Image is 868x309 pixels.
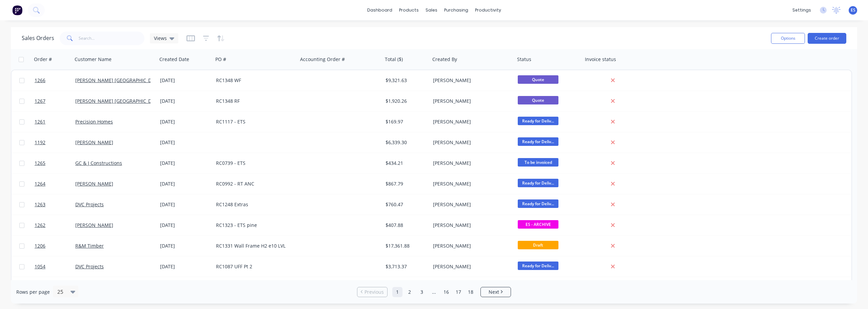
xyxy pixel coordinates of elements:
a: Jump forward [429,287,439,297]
span: Ready for Deliv... [518,199,558,208]
a: 1262 [35,215,75,235]
div: [DATE] [160,77,211,84]
div: RC1117 - ETS [216,118,291,125]
div: [PERSON_NAME] [433,160,508,167]
div: RC1348 WF [216,77,291,84]
a: R&M Timber [75,243,104,249]
span: 1265 [35,160,45,167]
a: [PERSON_NAME] [75,180,113,187]
div: RC0739 - ETS [216,160,291,167]
div: Order # [34,56,52,63]
div: Accounting Order # [300,56,345,63]
a: DVC Projects [75,201,104,208]
a: 1206 [35,236,75,256]
a: 1265 [35,153,75,173]
div: sales [422,5,441,15]
a: [PERSON_NAME] [75,222,113,228]
div: [PERSON_NAME] [433,201,508,208]
span: 1267 [35,98,45,104]
a: GC & J Constructions [75,160,122,166]
a: Next page [481,289,511,295]
a: 1263 [35,194,75,215]
a: [PERSON_NAME] [GEOGRAPHIC_DATA] [75,98,161,104]
span: 1192 [35,139,45,146]
a: [PERSON_NAME] [GEOGRAPHIC_DATA] [75,77,161,83]
a: 1266 [35,70,75,91]
div: Customer Name [75,56,112,63]
div: $760.47 [386,201,426,208]
span: Ready for Deliv... [518,117,558,125]
div: $407.88 [386,222,426,229]
span: Views [154,35,167,42]
span: Ready for Deliv... [518,137,558,146]
div: [DATE] [160,222,211,229]
div: [DATE] [160,118,211,125]
a: Precision Homes [75,118,113,125]
a: 1057 [35,277,75,297]
div: products [396,5,422,15]
span: Next [489,289,499,295]
div: Status [517,56,531,63]
div: [DATE] [160,139,211,146]
div: [DATE] [160,201,211,208]
span: To be invoiced [518,158,558,167]
div: [DATE] [160,160,211,167]
div: RC1348 RF [216,98,291,104]
div: settings [789,5,814,15]
div: RC0992 - RT ANC [216,180,291,187]
div: Total ($) [385,56,403,63]
div: Created Date [159,56,189,63]
div: $169.97 [386,118,426,125]
div: [DATE] [160,243,211,249]
span: 1266 [35,77,45,84]
span: Quote [518,75,558,84]
a: DVC Projects [75,263,104,270]
div: $3,713.37 [386,263,426,270]
span: 1261 [35,118,45,125]
a: 1054 [35,256,75,277]
div: $1,920.26 [386,98,426,104]
a: Page 3 [417,287,427,297]
span: 1263 [35,201,45,208]
div: RC1331 Wall Frame H2 e10 LVL [216,243,291,249]
img: Factory [12,5,22,15]
div: $867.79 [386,180,426,187]
a: Page 17 [453,287,463,297]
div: [PERSON_NAME] [433,180,508,187]
div: $17,361.88 [386,243,426,249]
a: Previous page [357,289,387,295]
div: [PERSON_NAME] [433,118,508,125]
span: Ready for Deliv... [518,179,558,187]
h1: Sales Orders [22,35,54,41]
a: 1192 [35,132,75,153]
a: Page 2 [405,287,415,297]
a: 1264 [35,174,75,194]
div: [DATE] [160,263,211,270]
div: [PERSON_NAME] [433,98,508,104]
input: Search... [79,32,145,45]
span: Draft [518,241,558,249]
span: Rows per page [16,289,50,295]
div: Invoice status [585,56,616,63]
div: [PERSON_NAME] [433,222,508,229]
a: 1261 [35,112,75,132]
div: [PERSON_NAME] [433,77,508,84]
div: [PERSON_NAME] [433,243,508,249]
a: Page 16 [441,287,451,297]
div: RC1248 Extras [216,201,291,208]
span: ES - ARCHIVE [518,220,558,229]
div: [DATE] [160,98,211,104]
div: purchasing [441,5,472,15]
div: PO # [215,56,226,63]
a: dashboard [364,5,396,15]
span: Ready for Deliv... [518,262,558,270]
a: 1267 [35,91,75,111]
div: Created By [432,56,457,63]
span: Quote [518,96,558,104]
button: Create order [808,33,846,44]
span: ES [851,7,855,13]
ul: Pagination [354,287,514,297]
div: RC1087 UFF Pt 2 [216,263,291,270]
span: 1206 [35,243,45,249]
a: Page 18 [466,287,476,297]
